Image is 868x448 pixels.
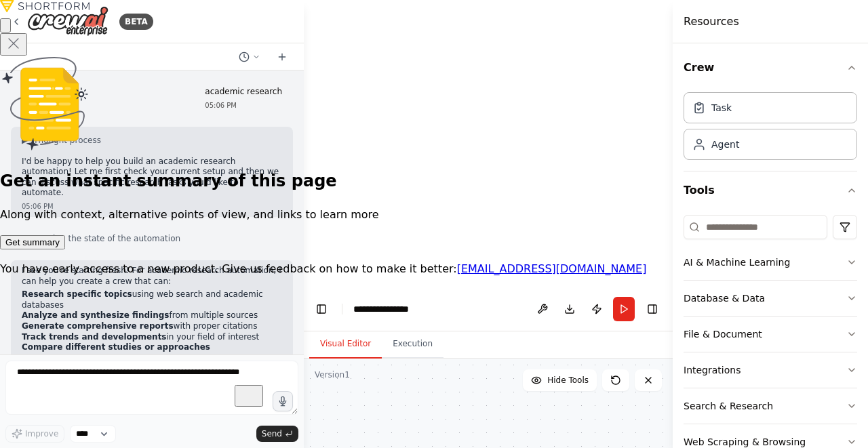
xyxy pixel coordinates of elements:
div: Version 1 [315,369,350,380]
button: Visual Editor [309,330,382,359]
strong: Generate comprehensive reports [22,321,174,331]
strong: Research specific topics [22,289,132,299]
li: from multiple sources [22,310,282,321]
textarea: To enrich screen reader interactions, please activate Accessibility in Grammarly extension settings [5,361,298,415]
li: using web search and academic databases [22,289,282,310]
strong: Compare different studies or approaches [22,342,210,352]
button: Execution [382,330,443,359]
button: Integrations [684,352,857,388]
button: Search & Research [684,388,857,424]
strong: Analyze and synthesize findings [22,310,169,320]
span: Hide Tools [547,375,589,386]
button: Hide left sidebar [312,300,331,319]
button: Hide Tools [523,369,597,391]
li: in your field of interest [22,332,282,343]
nav: breadcrumb [353,302,409,316]
button: Database & Data [684,281,857,316]
li: with proper citations [22,321,282,332]
span: Send [262,428,282,439]
button: Send [256,426,298,442]
button: Improve [5,425,64,443]
button: Hide right sidebar [643,300,662,319]
span: Improve [25,428,58,439]
button: File & Document [684,317,857,352]
strong: Track trends and developments [22,332,167,342]
button: Click to speak your automation idea [273,391,293,411]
